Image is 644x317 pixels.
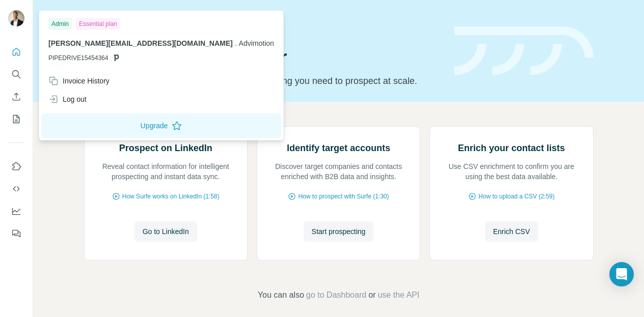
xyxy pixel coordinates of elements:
div: Invoice History [48,76,110,86]
span: Start prospecting [312,226,366,237]
h2: Identify target accounts [287,141,390,155]
p: Reveal contact information for intelligent prospecting and instant data sync. [95,161,237,182]
button: Enrich CSV [485,221,538,242]
button: Start prospecting [304,221,374,242]
img: Avatar [8,10,24,26]
span: How to upload a CSV (2:59) [478,192,554,201]
div: Essential plan [76,18,120,30]
button: Go to LinkedIn [135,221,197,242]
span: [PERSON_NAME][EMAIL_ADDRESS][DOMAIN_NAME] [48,39,233,47]
span: PIPEDRIVE15454364 [48,53,108,63]
button: Use Surfe API [8,180,24,198]
button: Upgrade [41,113,281,138]
button: Dashboard [8,202,24,220]
span: or [368,289,375,301]
button: use the API [378,289,419,301]
span: How Surfe works on LinkedIn (1:58) [122,192,220,201]
span: How to prospect with Surfe (1:30) [298,192,389,201]
h2: Prospect on LinkedIn [119,141,212,155]
button: My lists [8,110,24,128]
div: Open Intercom Messenger [609,262,634,286]
h2: Enrich your contact lists [458,141,565,155]
div: Log out [48,94,87,104]
button: Feedback [8,224,24,243]
button: Enrich CSV [8,88,24,106]
button: Search [8,65,24,83]
span: Enrich CSV [493,226,530,237]
span: Go to LinkedIn [143,226,189,237]
span: . [235,39,237,47]
p: Discover target companies and contacts enriched with B2B data and insights. [267,161,410,182]
button: Quick start [8,43,24,61]
button: go to Dashboard [306,289,366,301]
img: banner [454,26,594,76]
p: Use CSV enrichment to confirm you are using the best data available. [440,161,582,182]
span: You can also [258,289,304,301]
button: Use Surfe on LinkedIn [8,157,24,176]
span: Advimotion [239,39,274,47]
div: Admin [48,18,72,30]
